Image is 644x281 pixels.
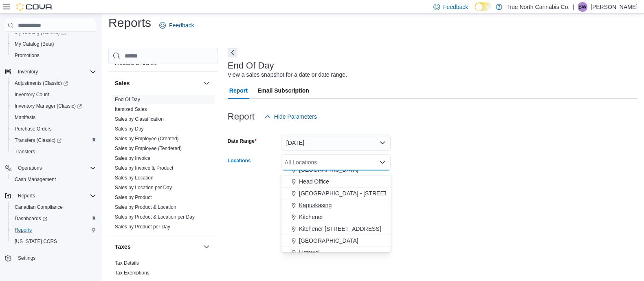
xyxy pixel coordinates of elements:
[8,146,99,157] button: Transfers
[15,41,54,47] span: My Catalog (Beta)
[11,214,51,223] a: Dashboards
[18,69,38,75] span: Inventory
[169,21,194,29] span: Feedback
[115,96,140,103] span: End Of Day
[15,163,96,173] span: Operations
[115,270,149,276] span: Tax Exemptions
[591,2,637,12] p: [PERSON_NAME]
[11,135,96,145] span: Transfers (Classic)
[573,2,574,12] p: |
[115,243,200,251] button: Taxes
[15,204,63,210] span: Canadian Compliance
[115,204,176,210] a: Sales by Product & Location
[299,237,358,245] span: [GEOGRAPHIC_DATA]
[11,225,35,235] a: Reports
[11,175,96,184] span: Cash Management
[8,236,99,247] button: [US_STATE] CCRS
[115,106,147,113] span: Itemized Sales
[11,237,60,246] a: [US_STATE] CCRS
[115,165,173,171] a: Sales by Invoice & Product
[229,82,248,99] span: Report
[18,165,42,171] span: Operations
[11,147,38,157] a: Transfers
[115,155,150,161] a: Sales by Invoice
[578,2,586,12] span: BW
[15,238,57,245] span: [US_STATE] CCRS
[15,137,62,144] span: Transfers (Classic)
[2,66,99,77] button: Inventory
[299,189,420,197] span: [GEOGRAPHIC_DATA] - [STREET_ADDRESS]
[11,51,43,60] a: Promotions
[108,258,218,281] div: Taxes
[15,114,35,121] span: Manifests
[108,15,151,31] h1: Reports
[11,135,65,145] a: Transfers (Classic)
[11,225,96,235] span: Reports
[108,95,218,235] div: Sales
[228,138,257,144] label: Date Range
[11,39,57,49] a: My Catalog (Beta)
[228,112,255,122] h3: Report
[115,260,139,266] span: Tax Details
[115,145,182,152] span: Sales by Employee (Tendered)
[15,227,32,233] span: Reports
[11,113,96,122] span: Manifests
[115,194,152,201] span: Sales by Product
[115,214,195,220] span: Sales by Product & Location per Day
[11,51,96,60] span: Promotions
[115,116,164,122] span: Sales by Classification
[11,101,96,111] span: Inventory Manager (Classic)
[281,135,391,151] button: [DATE]
[228,157,251,164] label: Locations
[11,124,96,134] span: Purchase Orders
[299,213,323,221] span: Kitchener
[8,50,99,61] button: Promotions
[281,223,391,235] button: Kitchener [STREET_ADDRESS]
[8,201,99,213] button: Canadian Compliance
[15,91,49,98] span: Inventory Count
[15,126,52,132] span: Purchase Orders
[115,155,150,162] span: Sales by Invoice
[15,163,45,173] button: Operations
[8,77,99,89] a: Adjustments (Classic)
[11,78,71,88] a: Adjustments (Classic)
[15,80,68,86] span: Adjustments (Classic)
[115,106,147,112] a: Itemized Sales
[11,202,66,212] a: Canadian Compliance
[15,67,41,77] button: Inventory
[11,202,96,212] span: Canadian Compliance
[11,124,55,134] a: Purchase Orders
[115,223,170,230] span: Sales by Product per Day
[228,61,274,71] h3: End Of Day
[202,242,211,252] button: Taxes
[11,147,96,157] span: Transfers
[115,204,176,210] span: Sales by Product & Location
[11,90,53,100] a: Inventory Count
[115,79,200,87] button: Sales
[115,146,182,151] a: Sales by Employee (Tendered)
[115,116,164,122] a: Sales by Classification
[8,213,99,224] a: Dashboards
[379,159,386,166] button: Close list of options
[115,184,172,191] span: Sales by Location per Day
[202,78,211,88] button: Sales
[274,113,317,121] span: Hide Parameters
[15,52,40,59] span: Promotions
[115,195,152,200] a: Sales by Product
[15,103,82,109] span: Inventory Manager (Classic)
[475,2,492,11] input: Dark Mode
[228,71,347,79] div: View a sales snapshot for a date or date range.
[156,17,197,33] a: Feedback
[18,255,35,261] span: Settings
[8,89,99,100] button: Inventory Count
[115,243,131,251] h3: Taxes
[15,176,56,183] span: Cash Management
[281,211,391,223] button: Kitchener
[8,112,99,123] button: Manifests
[115,136,179,142] a: Sales by Employee (Created)
[115,126,144,132] span: Sales by Day
[115,135,179,142] span: Sales by Employee (Created)
[115,79,130,87] h3: Sales
[15,148,35,155] span: Transfers
[8,100,99,112] a: Inventory Manager (Classic)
